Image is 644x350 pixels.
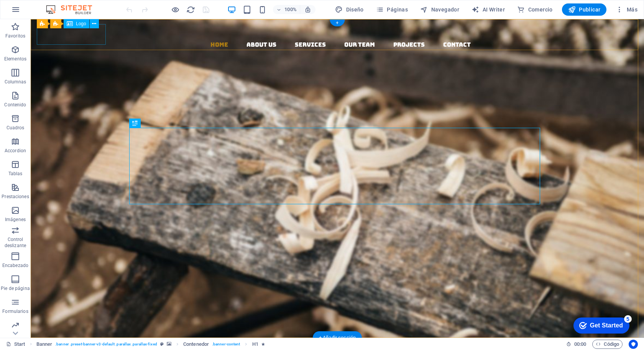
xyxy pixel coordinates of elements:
[5,148,26,154] p: Accordion
[373,3,411,16] button: Páginas
[417,3,462,16] button: Navegador
[7,125,25,131] p: Cuadros
[616,6,637,13] span: Más
[2,262,28,269] p: Encabezado
[613,3,641,16] button: Más
[36,340,265,349] nav: breadcrumb
[592,340,623,349] button: Código
[252,340,258,349] span: Haz clic para seleccionar y doble clic para editar
[212,340,240,349] span: . banner-content
[4,56,26,62] p: Elementos
[574,340,586,349] span: 00 00
[517,6,553,13] span: Comercio
[313,331,362,344] div: + Añadir sección
[186,5,195,14] button: reload
[304,6,311,13] i: Al redimensionar, ajustar el nivel de zoom automáticamente para ajustarse al dispositivo elegido.
[160,342,164,346] i: Este elemento es un preajuste personalizable
[261,342,265,346] i: El elemento contiene una animación
[376,6,408,13] span: Páginas
[420,6,459,13] span: Navegador
[568,6,601,13] span: Publicar
[5,33,25,39] p: Favoritos
[23,8,56,15] div: Get Started
[332,3,367,16] button: Diseño
[186,5,195,14] i: Volver a cargar página
[2,308,28,314] p: Formularios
[468,3,508,16] button: AI Writer
[2,194,29,200] p: Prestaciones
[76,21,86,26] span: Logo
[6,340,25,349] a: Haz clic para cancelar la selección y doble clic para abrir páginas
[6,4,62,20] div: Get Started 5 items remaining, 0% complete
[596,340,619,349] span: Código
[472,6,505,13] span: AI Writer
[55,340,157,349] span: . banner .preset-banner-v3-default .parallax .parallax-fixed
[8,171,23,177] p: Tablas
[562,3,607,16] button: Publicar
[57,2,64,9] div: 5
[566,340,586,349] h6: Tiempo de la sesión
[44,5,102,14] img: Editor Logo
[514,3,556,16] button: Comercio
[167,342,171,346] i: Este elemento contiene un fondo
[183,340,209,349] span: Haz clic para seleccionar y doble clic para editar
[580,341,581,347] span: :
[5,79,26,85] p: Columnas
[171,5,180,14] button: Haz clic para salir del modo de previsualización y seguir editando
[284,5,297,14] h6: 100%
[4,102,26,108] p: Contenido
[5,217,26,223] p: Imágenes
[36,340,53,349] span: Haz clic para seleccionar y doble clic para editar
[629,340,638,349] button: Usercentrics
[332,3,367,16] div: Diseño (Ctrl+Alt+Y)
[335,6,364,13] span: Diseño
[273,5,300,14] button: 100%
[1,285,30,291] p: Pie de página
[330,20,345,26] div: +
